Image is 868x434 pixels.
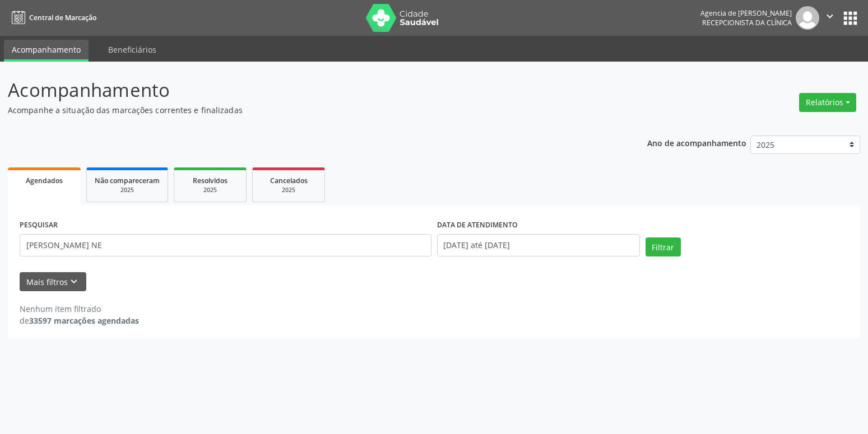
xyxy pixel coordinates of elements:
input: Selecione um intervalo [437,234,640,256]
button: apps [841,8,860,28]
button: Mais filtroskeyboard_arrow_down [20,272,86,292]
span: Resolvidos [193,176,228,185]
strong: 33597 marcações agendadas [29,315,139,326]
a: Beneficiários [100,40,164,59]
span: Recepcionista da clínica [702,18,792,27]
div: Agencia de [PERSON_NAME] [700,8,792,18]
span: Cancelados [270,176,308,185]
p: Ano de acompanhamento [647,136,746,150]
a: Acompanhamento [4,40,89,62]
span: Não compareceram [95,176,160,185]
span: Agendados [26,176,63,185]
span: Central de Marcação [29,13,96,22]
button:  [819,6,841,30]
div: Nenhum item filtrado [20,303,139,315]
i:  [824,10,836,22]
input: Nome, código do beneficiário ou CPF [20,234,431,256]
div: de [20,315,139,326]
p: Acompanhamento [8,76,605,104]
div: 2025 [95,186,160,194]
div: 2025 [261,186,317,194]
div: 2025 [182,186,238,194]
button: Relatórios [799,93,856,112]
img: img [796,6,819,30]
a: Central de Marcação [8,8,96,27]
label: PESQUISAR [20,217,58,234]
button: Filtrar [646,237,681,256]
i: keyboard_arrow_down [68,276,80,288]
label: DATA DE ATENDIMENTO [437,217,518,234]
p: Acompanhe a situação das marcações correntes e finalizadas [8,104,605,116]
